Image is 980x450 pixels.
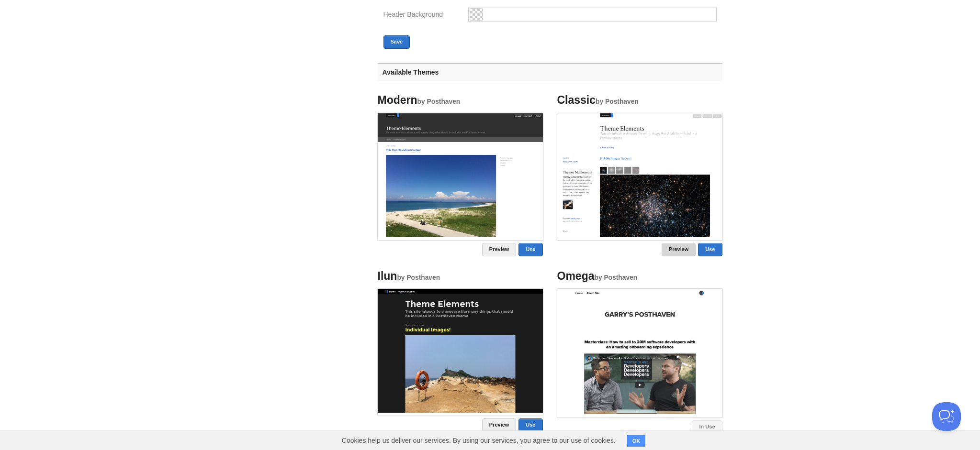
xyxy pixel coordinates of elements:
h4: Modern [378,94,543,106]
img: Screenshot [557,113,722,237]
a: Use [698,243,722,256]
iframe: Help Scout Beacon - Open [932,402,961,431]
h3: Available Themes [378,63,722,81]
small: by Posthaven [417,98,461,105]
small: by Posthaven [596,98,639,105]
h4: Classic [557,94,722,106]
small: by Posthaven [397,274,440,281]
small: by Posthaven [594,274,637,281]
img: Screenshot [378,289,543,413]
a: Preview [662,243,696,256]
a: In Use [692,420,722,434]
h4: Ilun [378,270,543,282]
a: Use [518,243,542,256]
label: Header Background [383,11,462,20]
img: Screenshot [378,113,543,237]
a: Preview [482,418,517,432]
h4: Omega [557,270,722,282]
button: Save [383,35,410,49]
img: Screenshot [557,289,722,414]
span: Cookies help us deliver our services. By using our services, you agree to our use of cookies. [332,431,625,450]
a: Use [518,418,542,432]
button: OK [627,435,646,447]
a: Preview [482,243,517,256]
